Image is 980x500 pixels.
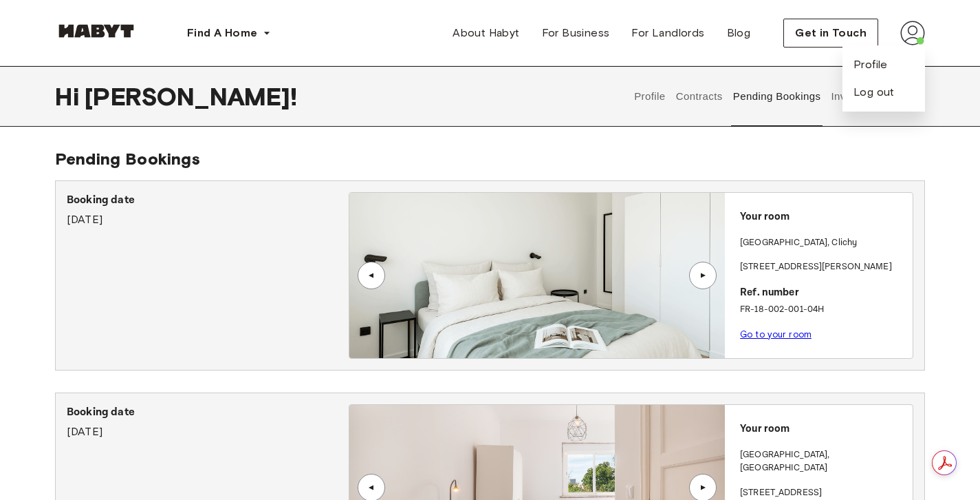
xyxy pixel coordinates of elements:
p: Ref. number [740,285,907,301]
div: [DATE] [67,404,349,440]
a: Blog [716,19,762,47]
span: Hi [55,82,85,111]
p: Booking date [67,404,349,421]
a: Profile [853,56,888,73]
a: For Landlords [620,19,715,47]
span: Pending Bookings [55,149,200,169]
div: ▲ [696,483,710,492]
p: [STREET_ADDRESS] [740,486,907,500]
span: About Habyt [453,25,519,41]
p: [GEOGRAPHIC_DATA] , [GEOGRAPHIC_DATA] [740,448,907,475]
div: ▲ [364,271,378,280]
img: avatar [900,21,925,45]
button: Profile [633,66,668,127]
p: [GEOGRAPHIC_DATA] , Clichy [740,236,857,250]
p: Your room [740,421,907,437]
button: Pending Bookings [731,66,823,127]
img: Image of the room [349,193,725,358]
button: Get in Touch [783,19,878,48]
span: Blog [727,25,751,41]
span: Find A Home [187,25,257,41]
p: [STREET_ADDRESS][PERSON_NAME] [740,260,907,274]
span: For Landlords [631,25,704,41]
span: [PERSON_NAME] ! [85,82,297,111]
a: For Business [531,19,621,47]
button: Contracts [674,66,724,127]
p: FR-18-002-001-04H [740,303,907,317]
button: Log out [853,84,895,101]
a: About Habyt [442,19,530,47]
span: For Business [542,25,610,41]
button: Invoices [829,66,873,127]
div: [DATE] [67,192,349,228]
p: Booking date [67,192,349,209]
a: Go to your room [740,329,812,340]
div: ▲ [696,271,710,280]
div: ▲ [364,483,378,492]
button: Find A Home [176,19,282,47]
p: Your room [740,209,907,225]
div: user profile tabs [629,66,925,127]
img: Habyt [55,24,138,38]
span: Get in Touch [795,25,867,41]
